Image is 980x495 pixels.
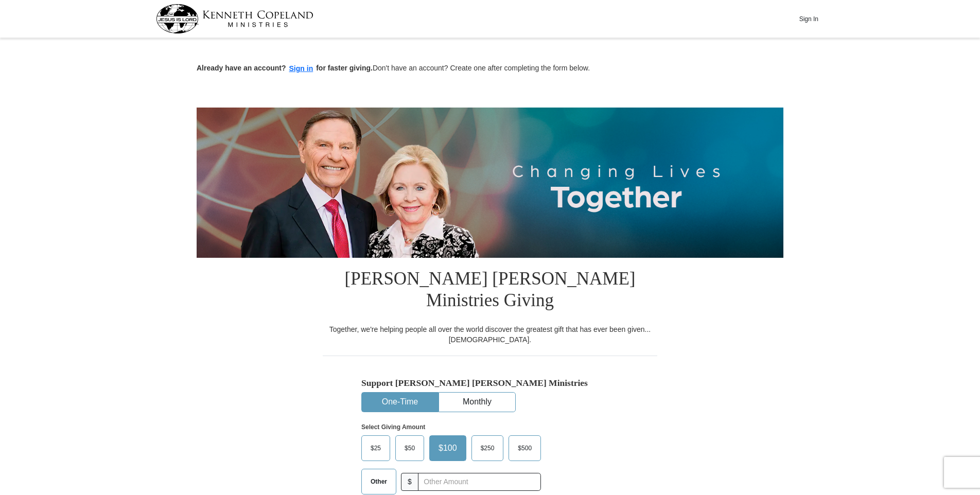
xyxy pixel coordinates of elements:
span: $500 [513,440,537,456]
h5: Support [PERSON_NAME] [PERSON_NAME] Ministries [361,378,619,388]
img: kcm-header-logo.svg [156,4,313,33]
span: $250 [476,440,500,456]
span: $25 [365,440,386,456]
button: Sign in [286,63,317,75]
button: Sign In [793,11,824,27]
p: Don't have an account? Create one after completing the form below. [197,63,783,75]
h1: [PERSON_NAME] [PERSON_NAME] Ministries Giving [323,258,657,324]
div: Together, we're helping people all over the world discover the greatest gift that has ever been g... [323,324,657,345]
strong: Already have an account? for faster giving. [197,64,373,72]
button: One-Time [362,393,438,412]
span: $50 [399,440,420,456]
span: $100 [433,440,462,456]
span: Other [365,474,392,489]
strong: Select Giving Amount [361,423,425,431]
input: Other Amount [418,473,541,491]
button: Monthly [439,393,515,412]
span: $ [401,473,418,491]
